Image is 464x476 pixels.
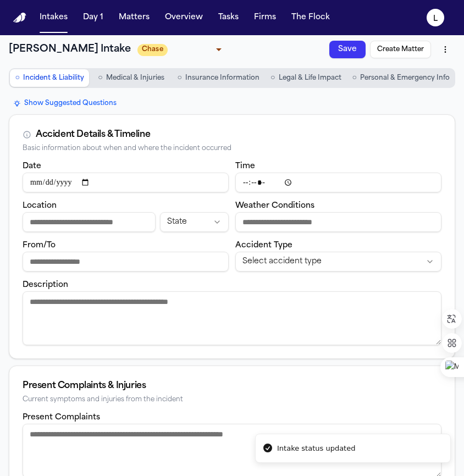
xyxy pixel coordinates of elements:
[13,13,26,23] a: Home
[13,13,26,23] img: Finch Logo
[35,8,72,27] button: Intakes
[235,173,441,192] input: Incident time
[266,69,345,87] button: Go to Legal & Life Impact
[9,42,131,57] h1: [PERSON_NAME] Intake
[352,73,357,84] span: ○
[137,42,225,57] div: Update intake status
[329,41,366,58] button: Save
[23,396,441,404] div: Current symptoms and injuries from the incident
[137,44,168,56] span: Chase
[15,73,19,84] span: ○
[235,212,441,232] input: Weather conditions
[161,8,207,27] button: Overview
[10,69,89,87] button: Go to Incident & Liability
[23,173,229,192] input: Incident date
[23,252,229,272] input: From/To destination
[185,74,259,82] span: Insurance Information
[91,69,170,87] button: Go to Medical & Injuries
[98,73,102,84] span: ○
[277,443,355,454] div: Intake status updated
[250,8,280,27] button: Firms
[23,281,68,289] label: Description
[178,73,182,84] span: ○
[9,97,121,110] button: Show Suggested Questions
[214,8,243,27] button: Tasks
[23,202,57,210] label: Location
[23,145,441,153] div: Basic information about when and where the incident occurred
[23,162,41,170] label: Date
[235,202,314,210] label: Weather Conditions
[370,41,431,58] button: Create Matter
[348,69,454,87] button: Go to Personal & Emergency Info
[279,74,341,82] span: Legal & Life Impact
[160,212,229,232] button: Incident state
[79,8,108,27] button: Day 1
[23,413,100,422] label: Present Complaints
[23,241,56,250] label: From/To
[235,162,255,170] label: Time
[23,74,84,82] span: Incident & Liability
[106,74,164,82] span: Medical & Injuries
[36,128,150,141] div: Accident Details & Timeline
[287,8,334,27] button: The Flock
[23,291,441,345] textarea: Incident description
[360,74,450,82] span: Personal & Emergency Info
[235,241,292,250] label: Accident Type
[23,212,156,232] input: Incident location
[435,40,455,59] button: More actions
[114,8,154,27] button: Matters
[173,69,264,87] button: Go to Insurance Information
[23,379,441,392] div: Present Complaints & Injuries
[270,73,275,84] span: ○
